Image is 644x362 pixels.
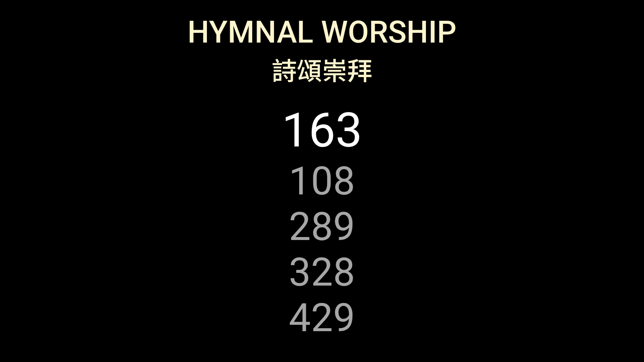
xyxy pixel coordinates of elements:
[289,204,355,249] li: 289
[289,295,355,341] li: 429
[289,158,355,204] li: 108
[272,51,372,87] span: 詩頌崇拜
[187,14,457,50] span: Hymnal Worship
[289,249,355,295] li: 328
[282,102,362,158] li: 163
